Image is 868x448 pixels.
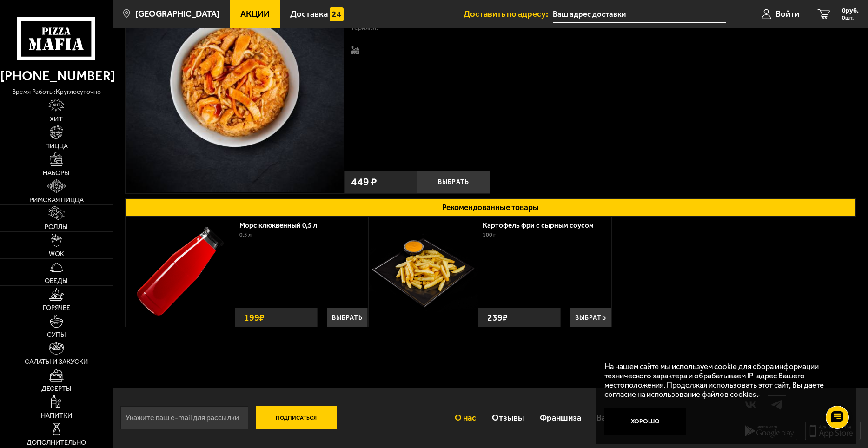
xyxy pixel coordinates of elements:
button: Выбрать [417,171,490,193]
span: Войти [775,10,799,19]
img: 15daf4d41897b9f0e9f617042186c801.svg [330,7,343,21]
strong: 239 ₽ [485,308,510,327]
span: [GEOGRAPHIC_DATA] [135,10,219,19]
button: Выбрать [570,308,611,327]
input: Ваш адрес доставки [553,6,726,23]
span: Наборы [43,170,70,176]
span: 449 ₽ [351,177,377,187]
a: О нас [447,403,484,432]
a: Морс клюквенный 0,5 л [239,221,326,230]
a: Отзывы [484,403,532,432]
button: Рекомендованные товары [125,198,856,217]
span: Горячее [43,304,70,311]
span: Роллы [45,224,68,230]
span: Обеды [45,277,68,284]
span: 100 г [483,231,496,238]
span: 0 шт. [842,15,859,20]
input: Укажите ваш e-mail для рассылки [120,406,248,429]
span: WOK [49,250,64,257]
span: Хит [50,116,63,122]
button: Подписаться [256,406,337,429]
span: Салаты и закуски [25,358,88,365]
p: На нашем сайте мы используем cookie для сбора информации технического характера и обрабатываем IP... [604,362,841,399]
span: Доставка [290,10,328,19]
span: Напитки [41,412,72,419]
strong: 199 ₽ [242,308,267,327]
span: Доставить по адресу: [464,10,553,19]
span: Дополнительно [27,439,86,446]
span: Пицца [45,143,68,149]
a: Картофель фри с сырным соусом [483,221,603,230]
button: Выбрать [327,308,368,327]
span: Супы [47,331,66,338]
span: 0.5 л [239,231,252,238]
span: Акции [240,10,270,19]
a: Франшиза [532,403,589,432]
span: Десерты [41,385,72,392]
span: 0 руб. [842,7,859,14]
span: Римская пицца [29,197,84,203]
button: Хорошо [604,408,686,435]
a: Вакансии [589,403,641,432]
